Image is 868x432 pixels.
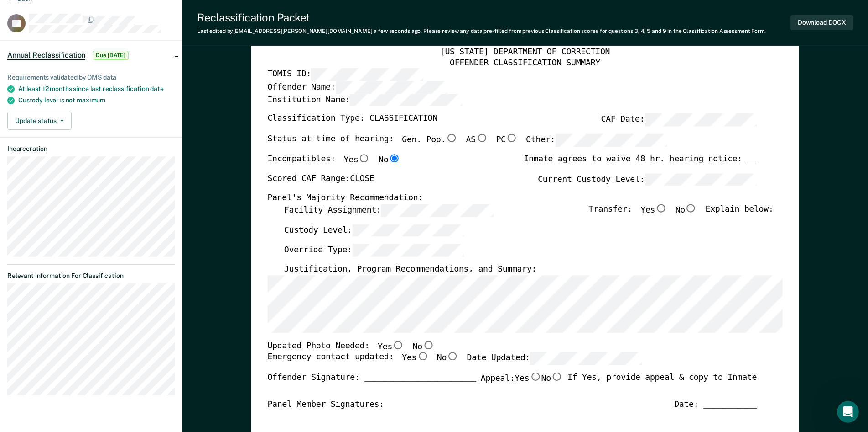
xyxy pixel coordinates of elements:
[268,69,424,81] label: TOMIS ID:
[481,373,563,392] label: Appeal:
[645,173,757,186] input: Current Custody Level:
[437,352,459,365] label: No
[555,134,667,147] input: Other:
[7,272,175,280] dt: Relevant Information For Classification
[655,204,667,212] input: Yes
[447,352,458,361] input: No
[374,28,421,34] span: a few seconds ago
[541,373,563,384] label: No
[837,401,859,423] iframe: Intercom live chat
[150,85,163,92] span: date
[467,352,642,365] label: Date Updated:
[645,114,757,127] input: CAF Date:
[402,134,458,147] label: Gen. Pop.
[268,58,783,69] div: OFFENDER CLASSIFICATION SUMMARY
[284,264,536,275] label: Justification, Program Recommendations, and Summary:
[7,51,85,60] span: Annual Reclassification
[790,15,853,30] button: Download DOCX
[392,341,404,349] input: Yes
[601,114,757,127] label: CAF Date:
[77,96,105,104] span: maximum
[93,51,129,60] span: Due [DATE]
[268,373,757,399] div: Offender Signature: _______________________ If Yes, provide appeal & copy to Inmate
[352,244,464,257] input: Override Type:
[417,352,429,361] input: Yes
[336,81,448,94] input: Offender Name:
[284,204,494,217] label: Facility Assignment:
[352,224,464,237] input: Custody Level:
[551,373,563,381] input: No
[350,94,463,107] input: Institution Name:
[446,134,457,142] input: Gen. Pop.
[268,352,642,373] div: Emergency contact updated:
[674,399,757,410] div: Date: ___________
[589,204,774,224] div: Transfer: Explain below:
[526,134,668,147] label: Other:
[344,154,370,166] label: Yes
[641,204,667,217] label: Yes
[268,81,448,94] label: Offender Name:
[378,341,404,352] label: Yes
[466,134,488,147] label: AS
[379,154,400,166] label: No
[530,352,642,365] input: Date Updated:
[422,341,434,349] input: No
[413,341,435,352] label: No
[268,173,374,186] label: Scored CAF Range: CLOSE
[268,47,783,58] div: [US_STATE] DEPARTMENT OF CORRECTION
[359,154,370,162] input: Yes
[311,69,423,81] input: TOMIS ID:
[515,373,541,384] label: Yes
[18,96,175,104] div: Custody level is not
[268,193,757,204] div: Panel's Majority Recommendation:
[284,224,464,237] label: Custody Level:
[268,94,463,107] label: Institution Name:
[389,154,400,162] input: No
[476,134,488,142] input: AS
[284,244,464,257] label: Override Type:
[506,134,518,142] input: PC
[496,134,518,147] label: PC
[538,173,757,186] label: Current Custody Level:
[268,399,384,410] div: Panel Member Signatures:
[7,112,72,130] button: Update status
[530,373,541,381] input: Yes
[524,154,757,173] div: Inmate agrees to waive 48 hr. hearing notice: __
[7,74,175,81] div: Requirements validated by OMS data
[402,352,429,365] label: Yes
[268,341,435,352] div: Updated Photo Needed:
[381,204,494,217] input: Facility Assignment:
[197,28,766,34] div: Last edited by [EMAIL_ADDRESS][PERSON_NAME][DOMAIN_NAME] . Please review any data pre-filled from...
[18,85,175,93] div: At least 12 months since last reclassification
[7,145,175,153] dt: Incarceration
[676,204,697,217] label: No
[197,11,766,24] div: Reclassification Packet
[685,204,697,212] input: No
[268,134,668,154] div: Status at time of hearing:
[268,154,400,173] div: Incompatibles:
[268,114,437,127] label: Classification Type: CLASSIFICATION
